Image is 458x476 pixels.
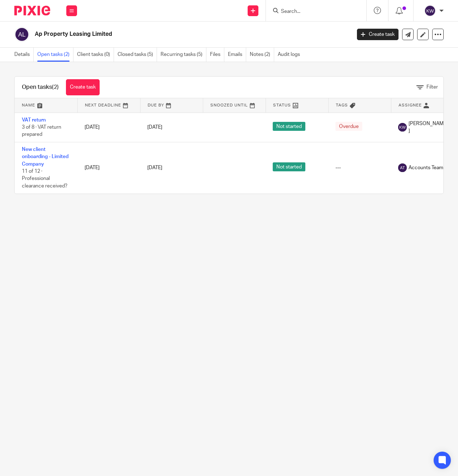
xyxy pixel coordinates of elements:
td: [DATE] [77,142,140,193]
img: Pixie [14,6,50,15]
a: Files [210,48,224,62]
span: [PERSON_NAME] [409,120,447,135]
h1: Open tasks [22,84,59,91]
a: Audit logs [278,48,304,62]
img: svg%3E [14,27,29,42]
span: Overdue [335,122,362,131]
span: Tags [336,103,348,107]
a: Create task [357,29,399,40]
a: Closed tasks (5) [118,48,157,62]
div: --- [335,164,384,171]
img: svg%3E [424,5,436,16]
span: 11 of 12 · Professional clearance received? [22,169,67,189]
span: [DATE] [147,165,162,170]
input: Search [280,9,345,15]
a: Create task [66,79,100,95]
a: Details [14,48,34,62]
span: Filter [426,85,438,90]
h2: Ap Property Leasing Limited [35,30,284,38]
td: [DATE] [77,113,140,142]
span: (2) [52,84,59,90]
span: 3 of 8 · VAT return prepared [22,125,61,137]
a: VAT return [22,118,46,123]
span: [DATE] [147,125,162,130]
a: Client tasks (0) [77,48,114,62]
a: Emails [228,48,246,62]
img: svg%3E [398,163,407,172]
span: Snoozed Until [210,103,248,107]
a: Recurring tasks (5) [161,48,206,62]
a: Open tasks (2) [37,48,73,62]
img: svg%3E [398,123,407,132]
a: New client onboarding - Limited Company [22,147,68,167]
span: Accounts Team [409,164,443,171]
span: Status [273,103,291,107]
span: Not started [273,122,305,131]
a: Notes (2) [250,48,274,62]
span: Not started [273,162,305,171]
